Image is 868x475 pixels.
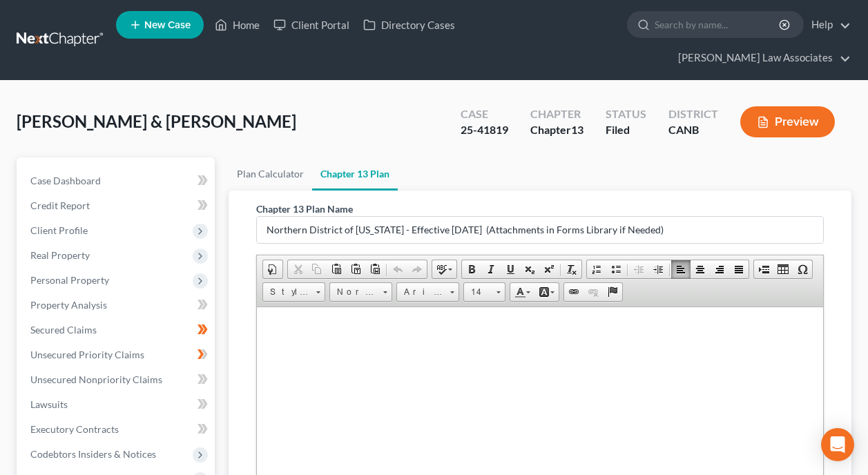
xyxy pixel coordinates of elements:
[30,398,68,410] span: Lawsuits
[30,374,162,385] span: Unsecured Nonpriority Claims
[30,448,156,460] span: Codebtors Insiders & Notices
[584,283,603,301] a: Unlink
[388,260,407,278] a: Undo
[396,282,459,302] a: Arial
[330,283,378,301] span: Normal
[740,106,835,137] button: Preview
[804,12,851,37] a: Help
[30,249,90,261] span: Real Property
[208,12,267,37] a: Home
[671,260,691,278] a: Align Left
[307,260,327,278] a: Copy
[773,260,793,278] a: Table
[19,318,215,342] a: Secured Claims
[606,260,626,278] a: Insert/Remove Bulleted List
[30,274,109,286] span: Personal Property
[520,260,539,278] a: Subscript
[257,217,823,243] input: Enter name...
[432,260,456,278] a: Spell Checker
[346,260,365,278] a: Paste as plain text
[461,122,508,138] div: 25-41819
[530,122,584,138] div: Chapter
[30,324,97,336] span: Secured Claims
[288,260,307,278] a: Cut
[501,260,520,278] a: Underline
[463,282,505,302] a: 14
[564,283,584,301] a: Link
[267,12,356,37] a: Client Portal
[655,12,781,37] input: Search by name...
[668,122,718,138] div: CANB
[229,157,312,191] a: Plan Calculator
[19,293,215,318] a: Property Analysis
[256,202,353,216] label: Chapter 13 Plan Name
[19,417,215,442] a: Executory Contracts
[606,122,646,138] div: Filed
[30,423,119,435] span: Executory Contracts
[671,46,851,70] a: [PERSON_NAME] Law Associates
[587,260,606,278] a: Insert/Remove Numbered List
[481,260,501,278] a: Italic
[263,283,311,301] span: Styles
[19,168,215,193] a: Case Dashboard
[691,260,710,278] a: Center
[562,260,581,278] a: Remove Format
[365,260,385,278] a: Paste from Word
[710,260,729,278] a: Align Right
[754,260,773,278] a: Insert Page Break for Printing
[603,283,622,301] a: Anchor
[539,260,559,278] a: Superscript
[329,282,392,302] a: Normal
[30,200,90,211] span: Credit Report
[327,260,346,278] a: Paste
[19,392,215,417] a: Lawsuits
[729,260,749,278] a: Justify
[30,224,88,236] span: Client Profile
[263,260,282,278] a: Document Properties
[19,367,215,392] a: Unsecured Nonpriority Claims
[668,106,718,122] div: District
[629,260,648,278] a: Decrease Indent
[19,342,215,367] a: Unsecured Priority Claims
[407,260,427,278] a: Redo
[461,106,508,122] div: Case
[821,428,854,461] div: Open Intercom Messenger
[30,299,107,311] span: Property Analysis
[464,283,492,301] span: 14
[397,283,445,301] span: Arial
[19,193,215,218] a: Credit Report
[144,20,191,30] span: New Case
[793,260,812,278] a: Insert Special Character
[648,260,668,278] a: Increase Indent
[530,106,584,122] div: Chapter
[534,283,559,301] a: Background Color
[312,157,398,191] a: Chapter 13 Plan
[17,111,296,131] span: [PERSON_NAME] & [PERSON_NAME]
[462,260,481,278] a: Bold
[606,106,646,122] div: Status
[356,12,462,37] a: Directory Cases
[571,123,584,136] span: 13
[30,349,144,360] span: Unsecured Priority Claims
[30,175,101,186] span: Case Dashboard
[262,282,325,302] a: Styles
[510,283,534,301] a: Text Color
